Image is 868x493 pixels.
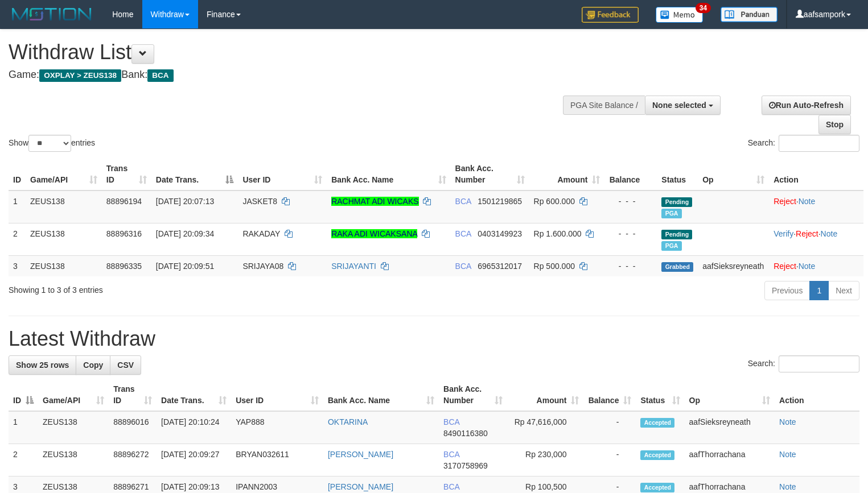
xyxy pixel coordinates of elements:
td: aafSieksreyneath [685,411,775,444]
a: [PERSON_NAME] [328,450,393,459]
th: Status: activate to sort column ascending [636,379,684,411]
td: [DATE] 20:10:24 [157,411,231,444]
label: Search: [748,135,859,152]
td: ZEUS138 [26,255,102,276]
a: Previous [764,281,810,300]
span: RAKADAY [242,229,280,238]
a: Show 25 rows [9,355,76,375]
span: BCA [443,417,459,426]
span: 34 [696,3,711,13]
div: - - - [609,196,652,207]
label: Search: [748,355,859,372]
td: · [769,255,863,276]
th: Amount: activate to sort column ascending [529,158,605,190]
td: - [583,444,636,477]
td: aafThorrachana [685,444,775,477]
h1: Latest Withdraw [9,328,859,350]
span: None selected [652,101,706,110]
a: Stop [818,115,851,134]
td: · [769,190,863,223]
a: Note [821,229,838,238]
input: Search: [779,355,859,372]
th: ID [9,158,26,190]
th: Game/API: activate to sort column ascending [38,379,109,411]
th: Status [657,158,698,190]
span: Copy 1501219865 to clipboard [478,197,522,206]
td: ZEUS138 [26,223,102,255]
th: Date Trans.: activate to sort column ascending [157,379,231,411]
a: RACHMAT ADI WICAKS [331,197,419,206]
span: Accepted [640,483,674,492]
th: Bank Acc. Name: activate to sort column ascending [327,158,450,190]
a: Note [799,262,816,271]
span: BCA [455,229,471,238]
a: 1 [809,281,829,300]
span: 88896194 [106,197,142,206]
td: 1 [9,411,38,444]
td: 1 [9,190,26,223]
a: Verify [774,229,793,238]
a: Note [779,450,796,459]
span: Copy 3170758969 to clipboard [443,461,488,470]
select: Showentries [28,135,71,152]
a: Next [828,281,859,300]
a: Note [799,197,816,206]
span: BCA [147,69,173,82]
span: BCA [443,450,459,459]
label: Show entries [9,135,95,152]
span: [DATE] 20:09:51 [156,262,214,271]
a: Run Auto-Refresh [762,96,851,115]
th: Action [775,379,859,411]
th: Amount: activate to sort column ascending [507,379,583,411]
th: Date Trans.: activate to sort column descending [151,158,238,190]
span: Marked by aafnoeunsreypich [661,209,681,218]
td: aafSieksreyneath [698,255,769,276]
a: Note [779,417,796,426]
span: 88896316 [106,229,142,238]
img: MOTION_logo.png [9,6,95,23]
th: ID: activate to sort column descending [9,379,38,411]
a: Copy [76,355,110,375]
th: Trans ID: activate to sort column ascending [102,158,151,190]
span: [DATE] 20:07:13 [156,197,214,206]
span: BCA [443,482,459,491]
td: 88896016 [109,411,157,444]
a: Reject [774,197,796,206]
td: Rp 47,616,000 [507,411,583,444]
span: CSV [117,361,134,370]
span: Pending [661,230,692,239]
td: 2 [9,444,38,477]
button: None selected [645,96,721,115]
th: Trans ID: activate to sort column ascending [109,379,157,411]
span: JASKET8 [242,197,277,206]
div: - - - [609,260,652,272]
td: - [583,411,636,444]
th: User ID: activate to sort column ascending [231,379,323,411]
th: Bank Acc. Number: activate to sort column ascending [439,379,507,411]
span: Rp 1.600.000 [534,229,582,238]
td: ZEUS138 [38,444,109,477]
a: RAKA ADI WICAKSANA [331,229,417,238]
th: Balance [604,158,657,190]
a: Note [779,482,796,491]
th: Op: activate to sort column ascending [685,379,775,411]
th: Game/API: activate to sort column ascending [26,158,102,190]
span: 88896335 [106,262,142,271]
div: PGA Site Balance / [563,96,645,115]
span: OXPLAY > ZEUS138 [39,69,121,82]
th: Action [769,158,863,190]
th: User ID: activate to sort column ascending [238,158,327,190]
a: [PERSON_NAME] [328,482,393,491]
span: Accepted [640,450,674,460]
h1: Withdraw List [9,41,567,64]
img: Feedback.jpg [582,7,639,23]
span: Copy 0403149923 to clipboard [478,229,522,238]
td: BRYAN032611 [231,444,323,477]
span: [DATE] 20:09:34 [156,229,214,238]
a: Reject [796,229,818,238]
a: SRIJAYANTI [331,262,376,271]
span: Copy 8490116380 to clipboard [443,429,488,438]
span: Grabbed [661,262,693,272]
a: CSV [110,355,141,375]
span: BCA [455,262,471,271]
